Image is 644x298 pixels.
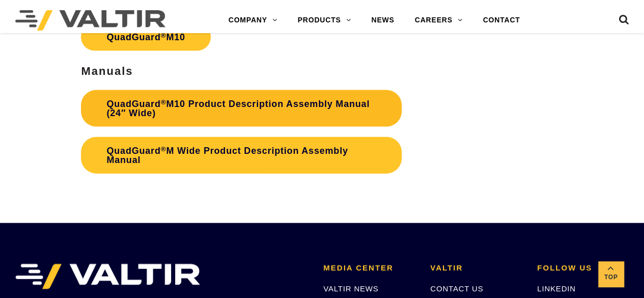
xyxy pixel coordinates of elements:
[361,10,404,31] a: NEWS
[81,65,133,77] strong: Manuals
[15,264,200,289] img: VALTIR
[323,264,415,273] h2: MEDIA CENTER
[161,32,166,39] sup: ®
[81,137,402,174] a: QuadGuard®M Wide Product Description Assembly Manual
[81,23,210,51] a: QuadGuard®M10
[15,10,165,31] img: Valtir
[323,284,378,293] a: VALTIR NEWS
[598,272,624,283] span: Top
[537,284,576,293] a: LINKEDIN
[288,10,361,31] a: PRODUCTS
[430,264,522,273] h2: VALTIR
[537,264,629,273] h2: FOLLOW US
[472,10,530,31] a: CONTACT
[161,145,166,153] sup: ®
[598,261,624,287] a: Top
[161,98,166,106] sup: ®
[430,284,483,293] a: CONTACT US
[81,90,402,127] a: QuadGuard®M10 Product Description Assembly Manual (24″ Wide)
[218,10,288,31] a: COMPANY
[405,10,473,31] a: CAREERS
